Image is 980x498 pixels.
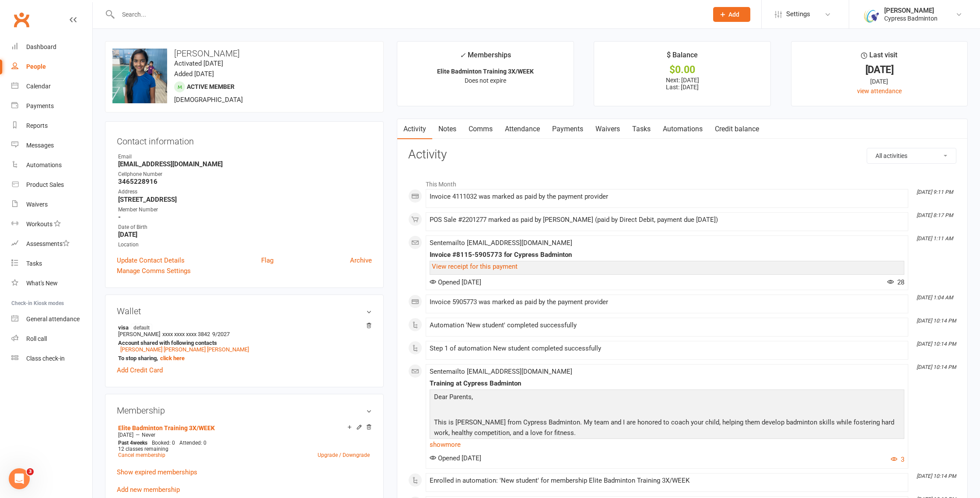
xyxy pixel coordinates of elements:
[430,278,481,286] span: Opened [DATE]
[318,452,370,458] a: Upgrade / Downgrade
[112,49,376,58] h3: [PERSON_NAME]
[430,216,904,224] div: POS Sale #2201277 marked as paid by [PERSON_NAME] (paid by Direct Debit, payment due [DATE])
[117,486,180,494] a: Add new membership
[117,306,372,316] h3: Wallet
[460,51,465,60] i: ✓
[112,49,167,103] img: image1724110084.png
[11,77,92,96] a: Calendar
[11,274,92,293] a: What's New
[887,278,904,286] span: 28
[408,175,956,189] li: This Month
[430,251,904,259] div: Invoice #8115-5905773 for Cypress Badminton
[11,195,92,214] a: Waivers
[917,364,956,370] i: [DATE] 10:14 PM
[11,309,92,329] a: General attendance kiosk mode
[142,432,155,438] span: Never
[917,341,956,347] i: [DATE] 10:14 PM
[27,468,34,475] span: 3
[350,255,372,266] a: Archive
[118,223,372,231] div: Date of Birth
[917,189,953,195] i: [DATE] 9:11 PM
[884,7,938,14] div: [PERSON_NAME]
[11,155,92,175] a: Automations
[261,255,273,266] a: Flag
[26,63,46,70] div: People
[118,440,133,446] span: Past 4
[26,122,48,129] div: Reports
[430,193,904,200] div: Invoice 4111032 was marked as paid by the payment provider
[26,83,51,90] div: Calendar
[118,452,165,458] a: Cancel membership
[118,424,215,431] a: Elite Badminton Training 3X/WEEK
[26,355,65,362] div: Class check-in
[26,142,54,149] div: Messages
[152,440,175,446] span: Booked: 0
[799,77,959,86] div: [DATE]
[917,473,956,479] i: [DATE] 10:14 PM
[11,175,92,195] a: Product Sales
[430,322,904,329] div: Automation 'New student' completed successfully
[917,295,953,301] i: [DATE] 1:04 AM
[174,60,223,67] time: Activated [DATE]
[174,96,243,104] span: [DEMOGRAPHIC_DATA]
[430,477,904,484] div: Enrolled in automation: 'New student' for membership Elite Badminton Training 3X/WEEK
[118,355,367,361] strong: To stop sharing,
[462,119,499,139] a: Comms
[430,454,481,462] span: Opened [DATE]
[799,65,959,74] div: [DATE]
[430,368,572,375] span: Sent email to [EMAIL_ADDRESS][DOMAIN_NAME]
[179,440,206,446] span: Attended: 0
[160,355,185,361] a: click here
[11,254,92,274] a: Tasks
[118,241,372,249] div: Location
[117,266,191,276] a: Manage Comms Settings
[432,119,462,139] a: Notes
[118,196,372,203] strong: [STREET_ADDRESS]
[115,8,702,21] input: Search...
[26,316,80,323] div: General attendance
[117,133,372,146] h3: Contact information
[9,468,30,489] iframe: Intercom live chat
[26,335,47,342] div: Roll call
[397,119,432,139] a: Activity
[657,119,709,139] a: Automations
[589,119,626,139] a: Waivers
[116,431,372,438] div: —
[174,70,214,78] time: Added [DATE]
[118,340,367,346] strong: Account shared with following contacts
[11,116,92,136] a: Reports
[465,77,506,84] span: Does not expire
[430,298,904,306] div: Invoice 5905773 was marked as paid by the payment provider
[26,260,42,267] div: Tasks
[430,345,904,352] div: Step 1 of automation New student completed successfully
[118,231,372,238] strong: [DATE]
[11,214,92,234] a: Workouts
[26,102,54,109] div: Payments
[10,9,32,31] a: Clubworx
[117,406,372,415] h3: Membership
[432,417,902,440] p: This is [PERSON_NAME] from Cypress Badminton. My team and I are honored to coach your child, help...
[857,88,902,95] a: view attendance
[917,318,956,324] i: [DATE] 10:14 PM
[118,153,372,161] div: Email
[430,239,572,247] span: Sent email to [EMAIL_ADDRESS][DOMAIN_NAME]
[118,160,372,168] strong: [EMAIL_ADDRESS][DOMAIN_NAME]
[26,43,56,50] div: Dashboard
[26,181,64,188] div: Product Sales
[117,255,185,266] a: Update Contact Details
[499,119,546,139] a: Attendance
[118,324,367,331] strong: visa
[117,323,372,363] li: [PERSON_NAME]
[162,331,210,337] span: xxxx xxxx xxxx 3842
[884,14,938,22] div: Cypress Badminton
[430,380,904,387] div: Training at Cypress Badminton
[11,96,92,116] a: Payments
[432,263,518,270] a: View receipt for this payment
[11,349,92,368] a: Class kiosk mode
[891,454,904,465] button: 3
[118,178,372,186] strong: 3465228916
[26,161,62,168] div: Automations
[917,235,953,242] i: [DATE] 1:11 AM
[432,392,902,404] p: Dear Parents,
[118,446,168,452] span: 12 classes remaining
